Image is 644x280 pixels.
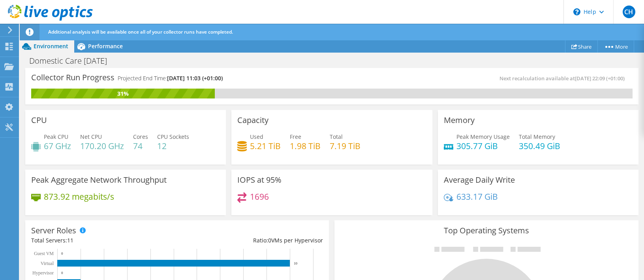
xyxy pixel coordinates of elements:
[456,192,498,201] h4: 633.17 GiB
[250,192,269,201] h4: 1696
[31,176,167,184] h3: Peak Aggregate Network Throughput
[250,142,281,150] h4: 5.21 TiB
[290,133,301,140] span: Free
[519,133,555,140] span: Total Memory
[80,133,102,140] span: Net CPU
[456,133,510,140] span: Peak Memory Usage
[340,226,632,235] h3: Top Operating Systems
[48,28,233,35] span: Additional analysis will be available once all of your collector runs have completed.
[133,142,148,150] h4: 74
[44,142,71,150] h4: 67 GHz
[519,142,560,150] h4: 350.49 GiB
[26,57,119,65] h1: Domestic Care [DATE]
[597,40,634,53] a: More
[80,142,124,150] h4: 170.20 GHz
[32,270,54,276] text: Hypervisor
[34,42,68,50] span: Environment
[330,142,360,150] h4: 7.19 TiB
[623,6,635,18] span: CH
[133,133,148,140] span: Cores
[575,75,625,82] span: [DATE] 22:09 (+01:00)
[31,116,47,125] h3: CPU
[444,116,475,125] h3: Memory
[268,236,271,244] span: 0
[41,261,54,266] text: Virtual
[330,133,343,140] span: Total
[565,40,598,53] a: Share
[237,176,282,184] h3: IOPS at 95%
[44,133,68,140] span: Peak CPU
[61,252,63,255] text: 0
[61,271,63,275] text: 0
[118,74,223,83] h4: Projected End Time:
[34,251,54,256] text: Guest VM
[294,261,298,265] text: 10
[31,226,76,235] h3: Server Roles
[444,176,515,184] h3: Average Daily Write
[237,116,268,125] h3: Capacity
[157,142,189,150] h4: 12
[31,89,215,98] div: 31%
[573,8,580,15] svg: \n
[167,74,223,82] span: [DATE] 11:03 (+01:00)
[290,142,321,150] h4: 1.98 TiB
[499,75,629,82] span: Next recalculation available at
[157,133,189,140] span: CPU Sockets
[456,142,510,150] h4: 305.77 GiB
[88,42,123,50] span: Performance
[67,236,73,244] span: 11
[44,192,114,201] h4: 873.92 megabits/s
[250,133,263,140] span: Used
[31,236,177,245] div: Total Servers:
[177,236,323,245] div: Ratio: VMs per Hypervisor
